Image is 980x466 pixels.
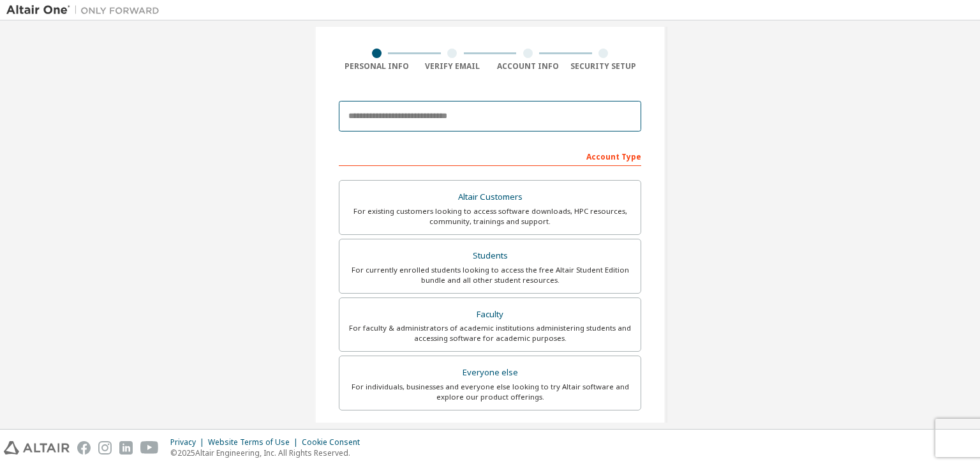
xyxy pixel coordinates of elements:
div: Account Type [339,146,641,166]
div: Account Info [490,61,566,71]
div: Cookie Consent [302,437,367,447]
div: Website Terms of Use [208,437,302,447]
div: Personal Info [339,61,415,71]
img: linkedin.svg [119,441,133,455]
div: Altair Customers [347,188,633,206]
div: Verify Email [415,61,491,71]
img: Altair One [6,4,166,17]
div: Security Setup [566,61,642,71]
div: Privacy [170,437,208,447]
img: youtube.svg [140,441,159,455]
div: Students [347,247,633,265]
img: facebook.svg [77,441,91,455]
div: For individuals, businesses and everyone else looking to try Altair software and explore our prod... [347,382,633,402]
div: Everyone else [347,364,633,382]
img: instagram.svg [98,441,112,455]
p: © 2025 Altair Engineering, Inc. All Rights Reserved. [170,447,367,458]
div: For currently enrolled students looking to access the free Altair Student Edition bundle and all ... [347,265,633,285]
div: For existing customers looking to access software downloads, HPC resources, community, trainings ... [347,206,633,227]
img: altair_logo.svg [4,441,70,455]
div: Faculty [347,306,633,324]
div: For faculty & administrators of academic institutions administering students and accessing softwa... [347,323,633,343]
